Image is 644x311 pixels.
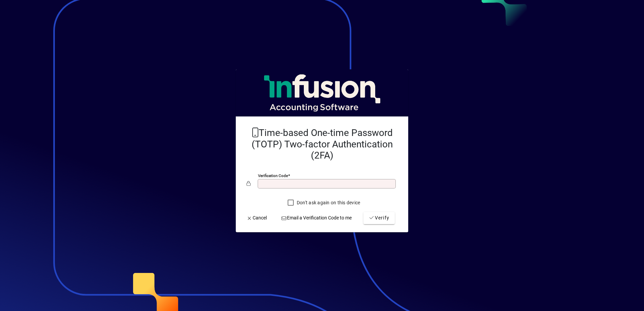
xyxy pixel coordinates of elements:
button: Verify [363,212,395,224]
mat-label: Verification code [258,173,288,178]
span: Cancel [247,214,267,221]
button: Email a Verification Code to me [279,212,355,224]
span: Verify [369,214,389,221]
h2: Time-based One-time Password (TOTP) Two-factor Authentication (2FA) [247,127,397,161]
label: Don't ask again on this device [295,199,360,206]
span: Email a Verification Code to me [281,214,352,221]
button: Cancel [244,212,269,224]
